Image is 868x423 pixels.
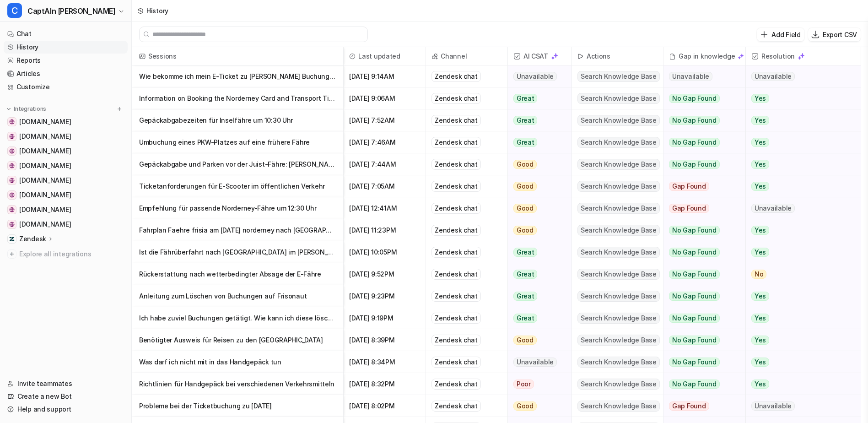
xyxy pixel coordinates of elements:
span: Good [513,204,537,213]
span: [DOMAIN_NAME] [19,220,71,229]
a: Chat [4,27,128,40]
span: Gap Found [669,182,709,191]
span: Search Knowledge Base [577,247,660,258]
button: No Gap Found [663,307,739,329]
span: Search Knowledge Base [577,357,660,368]
span: No Gap Found [669,314,720,323]
span: [DOMAIN_NAME] [19,132,71,141]
div: Zendesk chat [431,269,481,280]
div: Zendesk chat [431,225,481,236]
span: [DATE] 7:46AM [347,131,422,153]
span: Great [513,94,538,103]
span: Yes [751,358,769,367]
span: [DATE] 8:39PM [347,329,422,351]
p: Benötigter Ausweis für Reisen zu den [GEOGRAPHIC_DATA] [139,329,336,351]
span: [DOMAIN_NAME] [19,190,71,200]
span: No Gap Found [669,226,720,235]
span: Unavailable [513,358,557,367]
a: Articles [4,67,128,80]
span: No Gap Found [669,160,720,169]
a: www.inselparker.de[DOMAIN_NAME] [4,189,128,201]
a: www.inselflieger.de[DOMAIN_NAME] [4,174,128,187]
a: www.frisonaut.de[DOMAIN_NAME] [4,115,128,128]
div: Zendesk chat [431,313,481,324]
div: Gap in knowledge [667,47,742,65]
span: Yes [751,226,769,235]
img: www.inselparker.de [9,192,15,198]
div: Zendesk chat [431,335,481,346]
p: Fahrplan Faehre frisia am [DATE] norderney nach [GEOGRAPHIC_DATA] [139,219,336,241]
span: Search Knowledge Base [577,401,660,412]
div: Zendesk chat [431,71,481,82]
span: [DOMAIN_NAME] [19,146,71,156]
div: Zendesk chat [431,291,481,302]
button: Yes [746,131,852,153]
span: Yes [751,314,769,323]
span: No Gap Found [669,380,720,389]
button: Great [508,131,566,153]
p: Umbuchung eines PKW-Platzes auf eine frühere Fähre [139,131,336,153]
p: Anleitung zum Löschen von Buchungen auf Frisonaut [139,285,336,307]
img: www.nordsee-bike.de [9,207,15,212]
p: Add Field [771,30,800,39]
span: Search Knowledge Base [577,291,660,302]
span: Resolution [749,47,857,65]
span: CaptAIn [PERSON_NAME] [27,5,116,17]
span: Search Knowledge Base [577,335,660,346]
span: Explore all integrations [19,247,124,261]
a: www.inselexpress.de[DOMAIN_NAME] [4,159,128,172]
img: menu_add.svg [116,106,123,112]
span: Yes [751,138,769,147]
button: Good [508,175,566,197]
span: [DATE] 10:05PM [347,241,422,263]
span: No Gap Found [669,94,720,103]
span: Unavailable [751,401,795,411]
span: Good [513,182,537,191]
a: Help and support [4,403,128,416]
span: [DATE] 7:05AM [347,175,422,197]
button: No Gap Found [663,241,739,263]
p: Was darf ich nicht mit in das Handgepäck tun [139,351,336,373]
span: Search Knowledge Base [577,71,660,82]
span: Last updated [347,47,422,65]
span: Search Knowledge Base [577,159,660,170]
span: No [751,270,767,279]
button: Gap Found [663,197,739,219]
button: Export CSV [808,28,861,41]
img: www.inselflieger.de [9,178,15,183]
button: Yes [746,153,852,175]
span: Sessions [135,47,340,65]
span: Unavailable [669,72,712,81]
p: Ich habe zuviel Buchungen getätigt. Wie kann ich diese löschen. [139,307,336,329]
button: Yes [746,351,852,373]
span: Yes [751,380,769,389]
span: No Gap Found [669,116,720,125]
button: Great [508,241,566,263]
img: www.inseltouristik.de [9,148,15,154]
p: Wie bekomme ich mein E-Ticket zu [PERSON_NAME] Buchungen [139,65,336,87]
button: Good [508,395,566,417]
a: Create a new Bot [4,390,128,403]
span: [DATE] 7:52AM [347,109,422,131]
span: Search Knowledge Base [577,115,660,126]
span: [DOMAIN_NAME] [19,176,71,185]
span: Search Knowledge Base [577,137,660,148]
span: No Gap Found [669,138,720,147]
button: No Gap Found [663,329,739,351]
span: [DOMAIN_NAME] [19,161,71,170]
button: Integrations [4,104,49,114]
span: C [7,3,22,18]
span: Great [513,116,538,125]
span: Search Knowledge Base [577,203,660,214]
span: Yes [751,116,769,125]
div: Zendesk chat [431,379,481,390]
button: Yes [746,285,852,307]
button: Add Field [757,28,804,41]
p: Probleme bei der Ticketbuchung zu [DATE] [139,395,336,417]
a: History [4,41,128,54]
span: Channel [430,47,504,65]
button: No Gap Found [663,109,739,131]
span: Good [513,401,537,411]
span: Gap Found [669,204,709,213]
button: Poor [508,373,566,395]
